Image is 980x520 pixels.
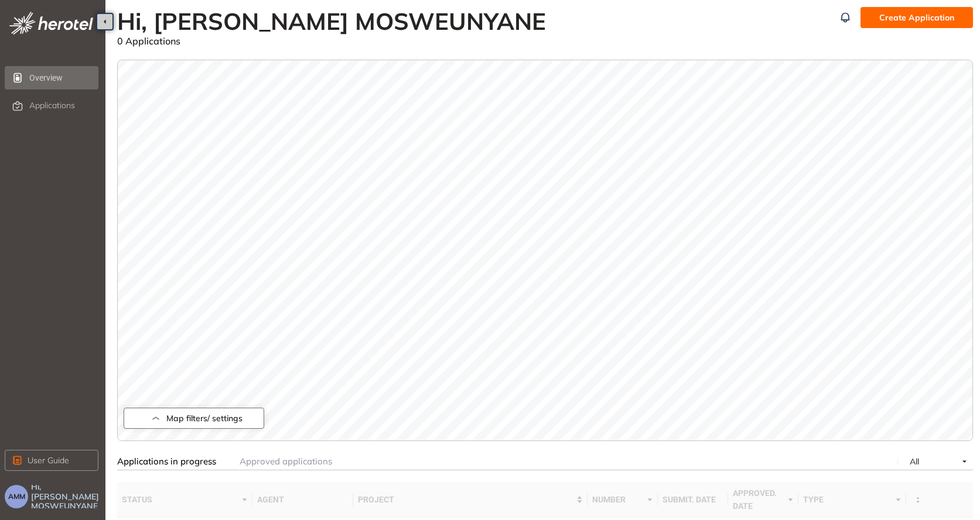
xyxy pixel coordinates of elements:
[29,101,75,111] span: Applications
[910,456,919,467] span: All
[28,454,69,467] span: User Guide
[5,450,98,471] button: User Guide
[117,35,180,47] span: 0 Applications
[592,493,644,506] span: number
[118,60,972,440] canvas: Map
[588,482,658,518] th: number
[5,485,28,508] button: AMM
[798,482,906,518] th: type
[240,456,332,467] span: Approved applications
[29,66,96,89] span: Overview
[31,482,101,511] span: Hi, [PERSON_NAME] MOSWEUNYANE
[166,414,243,423] span: Map filters/ settings
[8,493,25,501] span: AMM
[117,7,553,35] h2: Hi, [PERSON_NAME] MOSWEUNYANE
[124,408,264,429] button: Map filters/ settings
[117,456,216,467] span: Applications in progress
[803,493,893,506] span: type
[358,493,574,506] span: project
[879,11,954,24] span: Create Application
[252,482,353,518] th: agent
[861,7,973,28] button: Create Application
[117,482,252,518] th: status
[122,493,239,506] span: status
[658,482,728,518] th: submit. date
[353,482,588,518] th: project
[9,12,93,35] img: logo
[733,487,785,512] span: approved. date
[728,482,798,518] th: approved. date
